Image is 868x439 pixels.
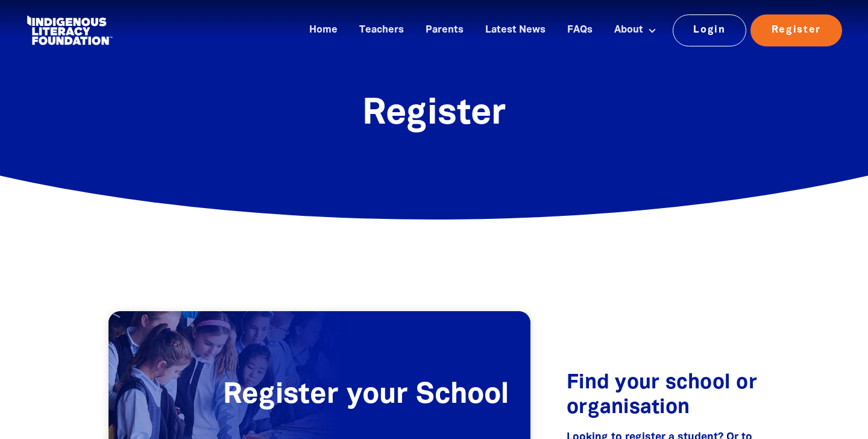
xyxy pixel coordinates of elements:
[418,21,471,40] a: Parents
[607,21,664,40] a: About
[478,21,553,40] a: Latest News
[352,21,411,40] a: Teachers
[560,21,600,40] a: FAQs
[567,374,757,417] span: Find your school or organisation
[302,21,345,40] a: Home
[362,98,506,131] span: Register
[673,14,747,46] a: Login
[750,14,842,46] a: Register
